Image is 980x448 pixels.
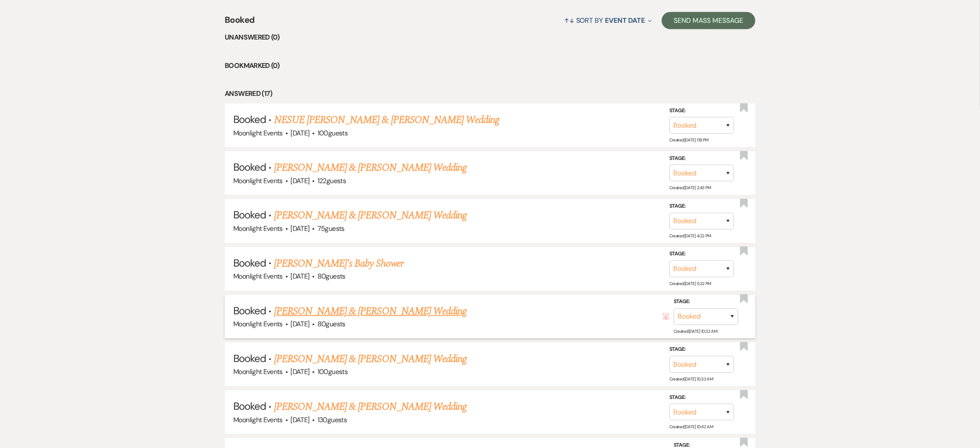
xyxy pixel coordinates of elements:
[605,16,645,25] span: Event Date
[669,233,711,238] span: Created: [DATE] 4:22 PM
[274,351,467,367] a: [PERSON_NAME] & [PERSON_NAME] Wedding
[669,281,711,286] span: Created: [DATE] 5:32 PM
[674,297,738,307] label: Stage:
[662,12,755,29] button: Send Mass Message
[225,88,755,99] li: Answered (17)
[233,367,283,376] span: Moonlight Events
[233,319,283,328] span: Moonlight Events
[669,424,713,430] span: Created: [DATE] 10:42 AM
[290,129,309,138] span: [DATE]
[669,376,713,382] span: Created: [DATE] 10:33 AM
[233,415,283,424] span: Moonlight Events
[274,399,467,414] a: [PERSON_NAME] & [PERSON_NAME] Wedding
[225,60,755,71] li: Bookmarked (0)
[233,256,266,270] span: Booked
[233,304,266,317] span: Booked
[274,256,403,271] a: [PERSON_NAME]'s Baby Shower
[290,272,309,281] span: [DATE]
[225,32,755,43] li: Unanswered (0)
[233,129,283,138] span: Moonlight Events
[669,106,734,115] label: Stage:
[318,367,348,376] span: 100 guests
[274,160,467,175] a: [PERSON_NAME] & [PERSON_NAME] Wedding
[674,328,717,334] span: Created: [DATE] 10:32 AM
[669,345,734,354] label: Stage:
[233,224,283,233] span: Moonlight Events
[233,208,266,221] span: Booked
[290,224,309,233] span: [DATE]
[233,176,283,185] span: Moonlight Events
[669,393,734,402] label: Stage:
[274,304,467,319] a: [PERSON_NAME] & [PERSON_NAME] Wedding
[318,224,345,233] span: 75 guests
[290,176,309,185] span: [DATE]
[318,272,345,281] span: 80 guests
[233,399,266,413] span: Booked
[669,137,708,143] span: Created: [DATE] 1:19 PM
[274,208,467,223] a: [PERSON_NAME] & [PERSON_NAME] Wedding
[290,367,309,376] span: [DATE]
[669,154,734,163] label: Stage:
[318,415,347,424] span: 130 guests
[233,160,266,174] span: Booked
[561,9,655,32] button: Sort By Event Date
[669,202,734,211] label: Stage:
[564,16,574,25] span: ↑↓
[318,319,345,328] span: 80 guests
[318,129,348,138] span: 100 guests
[225,13,254,32] span: Booked
[233,272,283,281] span: Moonlight Events
[274,112,500,128] a: NESUE [PERSON_NAME] & [PERSON_NAME] Wedding
[233,352,266,365] span: Booked
[318,176,346,185] span: 122 guests
[290,319,309,328] span: [DATE]
[290,415,309,424] span: [DATE]
[669,249,734,259] label: Stage:
[233,113,266,126] span: Booked
[669,185,711,190] span: Created: [DATE] 2:43 PM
